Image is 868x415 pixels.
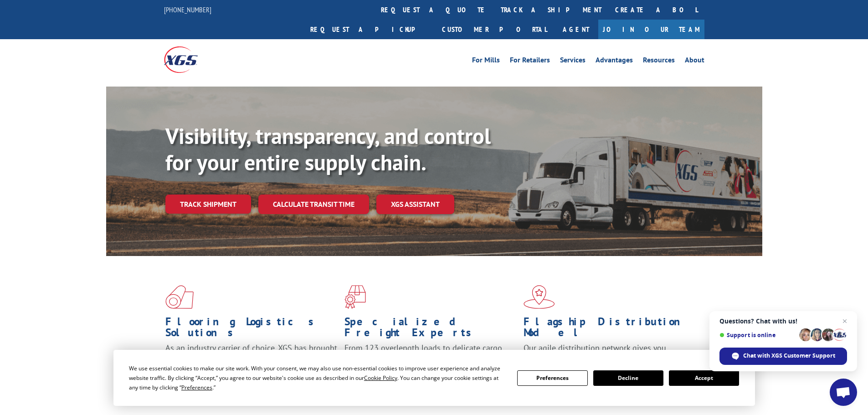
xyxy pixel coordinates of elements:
button: Decline [593,370,663,386]
span: As an industry carrier of choice, XGS has brought innovation and dedication to flooring logistics... [165,343,337,375]
a: For Retailers [510,56,550,67]
span: Support is online [719,332,796,338]
a: Resources [643,56,675,67]
h1: Flooring Logistics Solutions [165,316,338,343]
img: xgs-icon-total-supply-chain-intelligence-red [165,285,194,309]
h1: Flagship Distribution Model [524,316,696,343]
b: Visibility, transparency, and control for your entire supply chain. [165,122,491,176]
a: Calculate transit time [258,195,369,214]
a: About [685,56,704,67]
a: Open chat [830,379,857,406]
span: Chat with XGS Customer Support [719,348,847,365]
div: We use essential cookies to make our site work. With your consent, we may also use non-essential ... [129,364,506,392]
img: xgs-icon-flagship-distribution-model-red [524,285,555,309]
img: xgs-icon-focused-on-flooring-red [344,285,366,309]
a: XGS ASSISTANT [376,195,454,214]
p: From 123 overlength loads to delicate cargo, our experienced staff knows the best way to move you... [344,343,517,383]
button: Accept [669,370,739,386]
a: Track shipment [165,195,251,214]
a: Advantages [596,56,633,67]
h1: Specialized Freight Experts [344,316,517,343]
div: Cookie Consent Prompt [113,350,755,406]
span: Chat with XGS Customer Support [743,352,835,360]
a: Join Our Team [598,20,704,39]
a: For Mills [472,56,500,67]
span: Questions? Chat with us! [719,318,847,325]
span: Cookie Policy [364,374,397,382]
a: Agent [554,20,598,39]
a: Request a pickup [303,20,435,39]
span: Our agile distribution network gives you nationwide inventory management on demand. [524,343,691,364]
a: Services [560,56,586,67]
a: Customer Portal [435,20,554,39]
button: Preferences [517,370,587,386]
span: Preferences [181,384,212,391]
a: [PHONE_NUMBER] [164,5,211,14]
